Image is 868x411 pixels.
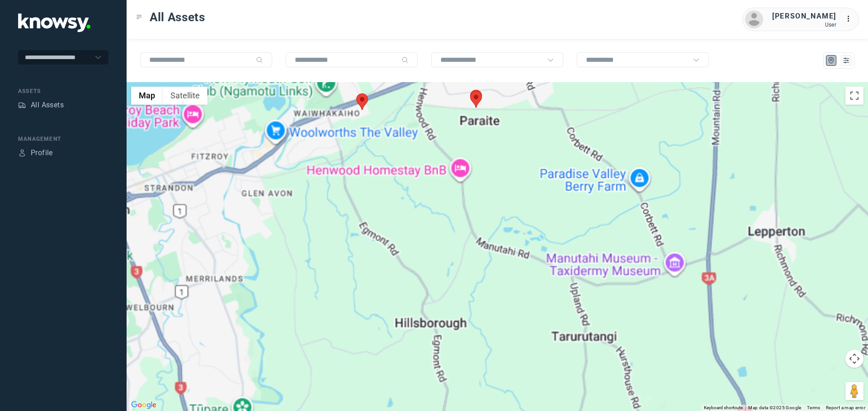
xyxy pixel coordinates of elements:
[846,15,855,22] tspan: ...
[807,405,821,410] a: Terms (opens in new tab)
[131,87,163,105] button: Show street map
[129,399,159,411] a: Open this area in Google Maps (opens a new window)
[845,87,863,105] button: Toggle fullscreen view
[31,100,64,111] div: All Assets
[18,101,26,109] div: Assets
[845,382,863,400] button: Drag Pegman onto the map to open Street View
[772,11,836,22] div: [PERSON_NAME]
[31,148,53,158] div: Profile
[18,149,26,157] div: Profile
[18,100,64,111] a: AssetsAll Assets
[18,135,108,143] div: Management
[18,87,108,95] div: Assets
[845,350,863,368] button: Map camera controls
[827,56,835,65] div: Map
[163,87,208,105] button: Show satellite imagery
[826,405,865,410] a: Report a map error
[136,14,142,20] div: Toggle Menu
[845,14,856,24] div: :
[845,14,856,26] div: :
[842,56,850,65] div: List
[129,399,159,411] img: Google
[748,405,801,410] span: Map data ©2025 Google
[772,22,836,28] div: User
[150,9,205,25] span: All Assets
[745,10,763,28] img: avatar.png
[401,56,409,64] div: Search
[18,148,53,158] a: ProfileProfile
[704,405,743,411] button: Keyboard shortcuts
[256,56,263,64] div: Search
[18,14,90,32] img: Application Logo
